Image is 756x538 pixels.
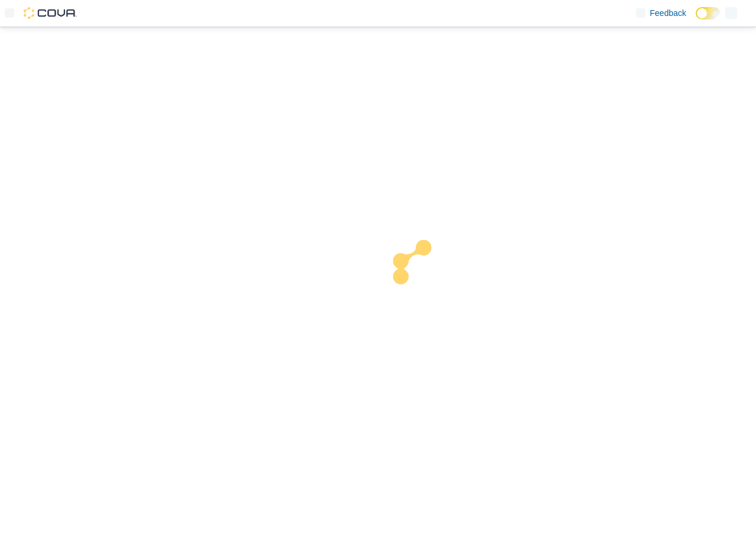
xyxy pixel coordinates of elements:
a: Feedback [631,1,691,25]
input: Dark Mode [696,7,721,20]
img: Cova [24,7,77,19]
img: cova-loader [378,231,467,320]
span: Feedback [650,7,686,19]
